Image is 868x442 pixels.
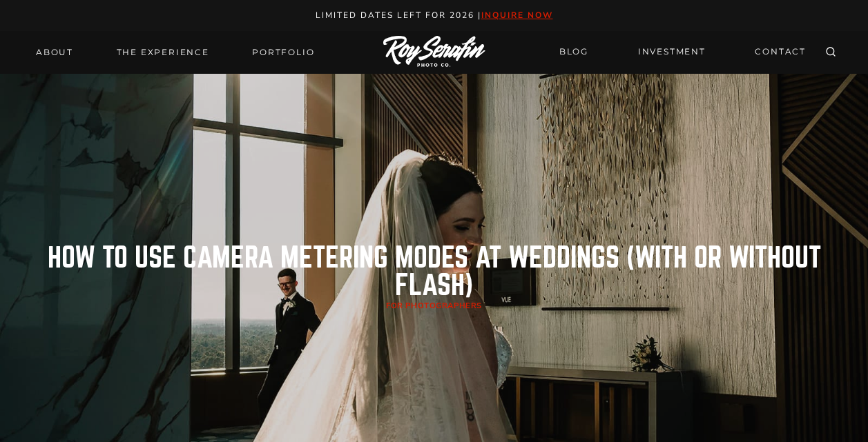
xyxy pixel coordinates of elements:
a: BLOG [551,40,597,64]
nav: Secondary Navigation [551,40,814,64]
a: About [28,43,81,62]
a: For Photographers [386,301,482,311]
p: Limited Dates LEft for 2026 | [15,8,853,23]
a: inquire now [481,10,553,21]
nav: Primary Navigation [28,43,322,62]
a: INVESTMENT [630,40,714,64]
button: View Search Form [821,43,840,62]
a: Portfolio [244,43,322,62]
a: THE EXPERIENCE [108,43,218,62]
a: CONTACT [746,40,814,64]
img: Logo of Roy Serafin Photo Co., featuring stylized text in white on a light background, representi... [383,36,485,68]
h1: How to Use Camera Metering Modes at Weddings (With or without flash) [15,244,853,299]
